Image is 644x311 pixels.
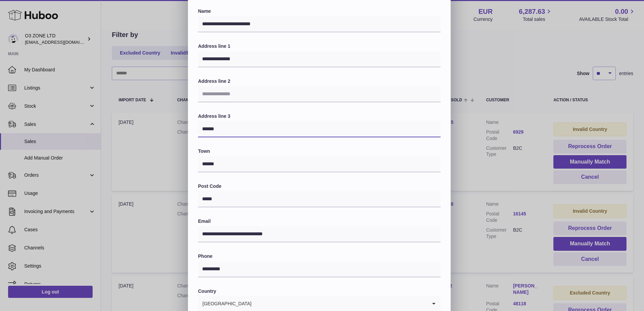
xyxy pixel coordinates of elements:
label: Address line 3 [198,113,441,119]
label: Address line 1 [198,43,441,49]
label: Email [198,218,441,224]
label: Town [198,148,441,154]
label: Phone [198,253,441,260]
label: Post Code [198,183,441,189]
label: Name [198,8,441,14]
label: Country [198,288,441,295]
label: Address line 2 [198,78,441,84]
